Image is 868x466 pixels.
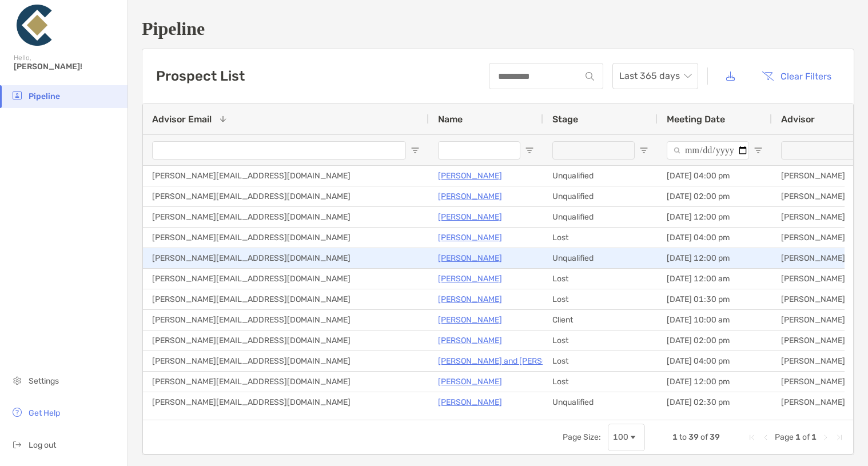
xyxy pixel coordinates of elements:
[658,392,772,412] div: [DATE] 02:30 pm
[156,68,245,84] h3: Prospect List
[438,169,502,183] a: [PERSON_NAME]
[543,289,658,309] div: Lost
[802,432,810,442] span: of
[835,433,844,442] div: Last Page
[438,114,463,125] span: Name
[438,375,502,389] a: [PERSON_NAME]
[667,114,725,125] span: Meeting Date
[563,432,601,442] div: Page Size:
[658,228,772,248] div: [DATE] 04:00 pm
[658,289,772,309] div: [DATE] 01:30 pm
[438,189,502,204] a: [PERSON_NAME]
[543,166,658,186] div: Unqualified
[811,432,817,442] span: 1
[438,313,502,327] a: [PERSON_NAME]
[438,354,583,368] a: [PERSON_NAME] and [PERSON_NAME]
[143,392,429,412] div: [PERSON_NAME][EMAIL_ADDRESS][DOMAIN_NAME]
[411,146,420,155] button: Open Filter Menu
[679,432,687,442] span: to
[438,333,502,348] a: [PERSON_NAME]
[10,89,24,102] img: pipeline icon
[143,207,429,227] div: [PERSON_NAME][EMAIL_ADDRESS][DOMAIN_NAME]
[658,330,772,351] div: [DATE] 02:00 pm
[658,372,772,392] div: [DATE] 12:00 pm
[775,432,794,442] span: Page
[438,251,502,265] a: [PERSON_NAME]
[608,424,645,451] div: Page Size
[438,141,520,160] input: Name Filter Input
[543,351,658,371] div: Lost
[143,269,429,289] div: [PERSON_NAME][EMAIL_ADDRESS][DOMAIN_NAME]
[710,432,720,442] span: 39
[658,248,772,268] div: [DATE] 12:00 pm
[658,166,772,186] div: [DATE] 04:00 pm
[29,408,60,418] span: Get Help
[688,432,699,442] span: 39
[543,330,658,351] div: Lost
[543,207,658,227] div: Unqualified
[667,141,749,160] input: Meeting Date Filter Input
[143,372,429,392] div: [PERSON_NAME][EMAIL_ADDRESS][DOMAIN_NAME]
[143,330,429,351] div: [PERSON_NAME][EMAIL_ADDRESS][DOMAIN_NAME]
[152,141,406,160] input: Advisor Email Filter Input
[143,310,429,330] div: [PERSON_NAME][EMAIL_ADDRESS][DOMAIN_NAME]
[14,62,121,71] span: [PERSON_NAME]!
[543,248,658,268] div: Unqualified
[658,310,772,330] div: [DATE] 10:00 am
[143,289,429,309] div: [PERSON_NAME][EMAIL_ADDRESS][DOMAIN_NAME]
[143,351,429,371] div: [PERSON_NAME][EMAIL_ADDRESS][DOMAIN_NAME]
[639,146,648,155] button: Open Filter Menu
[143,248,429,268] div: [PERSON_NAME][EMAIL_ADDRESS][DOMAIN_NAME]
[543,310,658,330] div: Client
[754,146,763,155] button: Open Filter Menu
[29,91,60,101] span: Pipeline
[753,63,840,89] button: Clear Filters
[14,5,55,46] img: Zoe Logo
[658,269,772,289] div: [DATE] 12:00 am
[525,146,534,155] button: Open Filter Menu
[795,432,801,442] span: 1
[658,351,772,371] div: [DATE] 04:00 pm
[658,207,772,227] div: [DATE] 12:00 pm
[438,230,502,245] a: [PERSON_NAME]
[10,437,24,451] img: logout icon
[700,432,708,442] span: of
[143,166,429,186] div: [PERSON_NAME][EMAIL_ADDRESS][DOMAIN_NAME]
[143,186,429,206] div: [PERSON_NAME][EMAIL_ADDRESS][DOMAIN_NAME]
[29,376,59,386] span: Settings
[543,186,658,206] div: Unqualified
[552,114,578,125] span: Stage
[438,395,502,409] a: [PERSON_NAME]
[143,228,429,248] div: [PERSON_NAME][EMAIL_ADDRESS][DOMAIN_NAME]
[619,63,691,89] span: Last 365 days
[672,432,678,442] span: 1
[10,405,24,419] img: get-help icon
[438,210,502,224] a: [PERSON_NAME]
[821,433,830,442] div: Next Page
[543,392,658,412] div: Unqualified
[586,72,594,81] img: input icon
[761,433,770,442] div: Previous Page
[29,440,56,450] span: Log out
[747,433,756,442] div: First Page
[438,272,502,286] a: [PERSON_NAME]
[613,432,628,442] div: 100
[152,114,212,125] span: Advisor Email
[658,186,772,206] div: [DATE] 02:00 pm
[142,18,854,39] h1: Pipeline
[543,372,658,392] div: Lost
[438,292,502,306] a: [PERSON_NAME]
[543,269,658,289] div: Lost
